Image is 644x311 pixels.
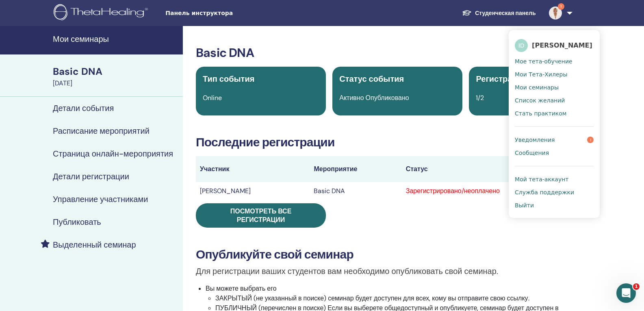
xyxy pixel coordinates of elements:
span: Мои Тета-Хилеры [515,71,567,78]
img: graduation-cap-white.svg [462,9,472,16]
h4: Публиковать [53,217,101,227]
span: 1/2 [476,94,484,102]
a: Выйти [515,199,594,212]
th: Участник [196,156,310,182]
span: Мое тета-обучение [515,58,572,65]
th: Мероприятие [310,156,401,182]
a: Basic DNA[DATE] [48,65,183,88]
span: Статус события [339,74,404,84]
a: Мои семинары [515,81,594,94]
a: Мои Тета-Хилеры [515,68,594,81]
a: ID[PERSON_NAME] [515,36,594,55]
span: Служба поддержки [515,189,574,196]
h4: Выделенный семинар [53,240,136,250]
span: Уведомления [515,136,555,144]
span: Выйти [515,202,534,209]
a: Мой тета-аккаунт [515,173,594,186]
a: Студенческая панель [455,6,542,21]
a: Мое тета-обучение [515,55,594,68]
img: default.jpg [549,7,562,20]
a: Посмотреть все регистрации [196,203,326,228]
span: Список желаний [515,97,565,104]
a: Стать практиком [515,107,594,120]
span: Регистрации [476,74,527,84]
div: Basic DNA [53,65,178,78]
span: 1 [558,3,564,10]
h4: Расписание мероприятий [53,126,150,136]
a: Список желаний [515,94,594,107]
span: ID [515,39,528,52]
span: 1 [587,137,594,143]
p: Для регистрации ваших студентов вам необходимо опубликовать свой семинар. [196,265,599,277]
span: Online [203,94,222,102]
h3: Опубликуйте свой семинар [196,247,599,262]
th: Статус [402,156,599,182]
span: Активно Опубликовано [339,94,409,102]
h4: Страница онлайн-мероприятия [53,149,173,159]
span: 1 [633,283,640,290]
div: [DATE] [53,78,178,88]
iframe: Intercom live chat [616,283,636,303]
span: Стать практиком [515,110,566,117]
span: [PERSON_NAME] [532,41,592,50]
h4: Мои семинары [53,34,178,44]
a: Служба поддержки [515,186,594,199]
li: ЗАКРЫТЫЙ (не указанный в поиске) семинар будет доступен для всех, кому вы отправите свою ссылку. [215,294,599,303]
h3: Basic DNA [196,46,599,60]
ul: 1 [509,30,600,218]
td: [PERSON_NAME] [196,182,310,200]
span: Мои семинары [515,84,559,91]
span: Панель инструктора [165,9,287,17]
h4: Детали события [53,103,114,113]
span: Мой тета-аккаунт [515,176,568,183]
div: Зарегистрировано/неоплачено [406,186,595,196]
img: logo.png [54,4,151,22]
h3: Последние регистрации [196,135,599,150]
span: Тип события [203,74,254,84]
h4: Детали регистрации [53,172,129,181]
a: Сообщения [515,146,594,159]
a: Уведомления1 [515,133,594,146]
h4: Управление участниками [53,194,148,204]
td: Basic DNA [310,182,401,200]
span: Посмотреть все регистрации [230,207,292,224]
span: Сообщения [515,149,549,157]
